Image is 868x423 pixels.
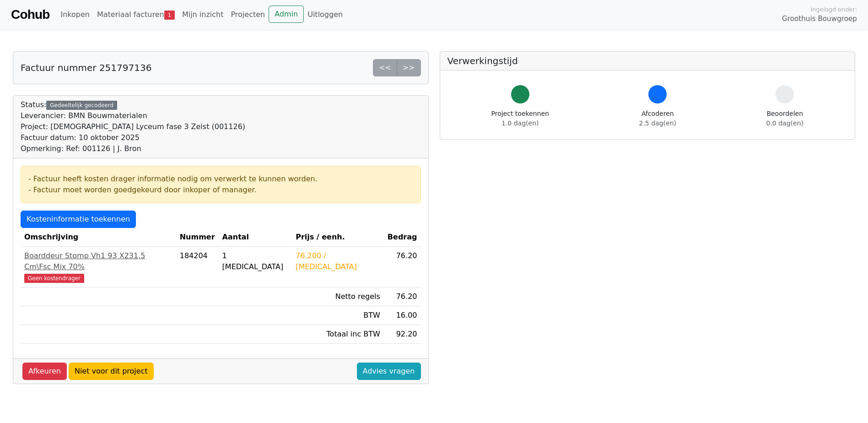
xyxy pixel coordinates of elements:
div: Project: [DEMOGRAPHIC_DATA] Lyceum fase 3 Zeist (001126) [21,121,245,132]
span: Groothuis Bouwgroep [782,14,857,24]
div: Gedeeltelijk gecodeerd [46,101,117,110]
div: 76.200 / [MEDICAL_DATA] [296,250,380,272]
td: Totaal inc BTW [292,325,384,344]
span: 2.5 dag(en) [639,119,676,127]
div: Leverancier: BMN Bouwmaterialen [21,110,245,121]
a: Advies vragen [357,363,421,380]
span: 0.0 dag(en) [766,119,803,127]
div: - Factuur heeft kosten drager informatie nodig om verwerkt te kunnen worden. [28,174,413,184]
h5: Factuur nummer 251797136 [21,62,151,73]
th: Omschrijving [21,228,176,247]
span: Geen kostendrager [24,274,84,283]
a: Cohub [11,4,49,26]
div: Project toekennen [491,109,549,128]
a: Boarddeur Stomp Vh1 93 X231,5 Cm\Fsc Mix 70%Geen kostendrager [24,250,173,283]
div: Status: [21,99,245,154]
a: Materiaal facturen1 [93,5,178,24]
a: Afkeuren [22,363,67,380]
div: 1 [MEDICAL_DATA] [222,250,289,272]
a: Kosteninformatie toekennen [21,211,136,228]
td: 76.20 [384,247,421,287]
a: Inkopen [57,5,93,24]
h5: Verwerkingstijd [447,55,848,66]
a: Niet voor dit project [69,363,154,380]
td: BTW [292,306,384,325]
a: Projecten [227,5,269,24]
span: Ingelogd onder: [810,5,857,14]
a: Admin [269,5,304,23]
td: 16.00 [384,306,421,325]
td: 184204 [176,247,219,287]
td: 76.20 [384,287,421,306]
div: - Factuur moet worden goedgekeurd door inkoper of manager. [28,184,413,195]
th: Nummer [176,228,219,247]
a: Mijn inzicht [178,5,227,24]
th: Bedrag [384,228,421,247]
span: 1.0 dag(en) [501,119,539,127]
td: 92.20 [384,325,421,344]
div: Afcoderen [639,109,676,128]
td: Netto regels [292,287,384,306]
div: Opmerking: Ref: 001126 | J. Bron [21,143,245,154]
th: Aantal [219,228,292,247]
th: Prijs / eenh. [292,228,384,247]
div: Factuur datum: 10 oktober 2025 [21,132,245,143]
div: Beoordelen [766,109,803,128]
div: Boarddeur Stomp Vh1 93 X231,5 Cm\Fsc Mix 70% [24,250,173,272]
span: 1 [164,11,175,20]
a: Uitloggen [304,5,346,24]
